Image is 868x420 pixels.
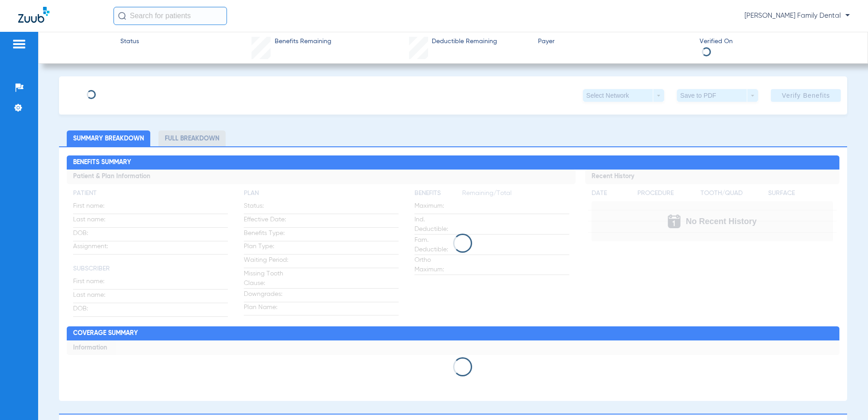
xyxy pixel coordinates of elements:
[158,130,226,146] li: Full Breakdown
[538,37,692,46] span: Payer
[432,37,497,46] span: Deductible Remaining
[67,326,839,341] h2: Coverage Summary
[275,37,331,46] span: Benefits Remaining
[18,7,49,23] img: Zuub Logo
[67,155,839,170] h2: Benefits Summary
[67,130,150,146] li: Summary Breakdown
[700,37,853,46] span: Verified On
[113,7,227,25] input: Search for patients
[745,11,850,20] span: [PERSON_NAME] Family Dental
[118,12,126,20] img: Search Icon
[120,37,139,46] span: Status
[12,39,26,50] img: hamburger-icon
